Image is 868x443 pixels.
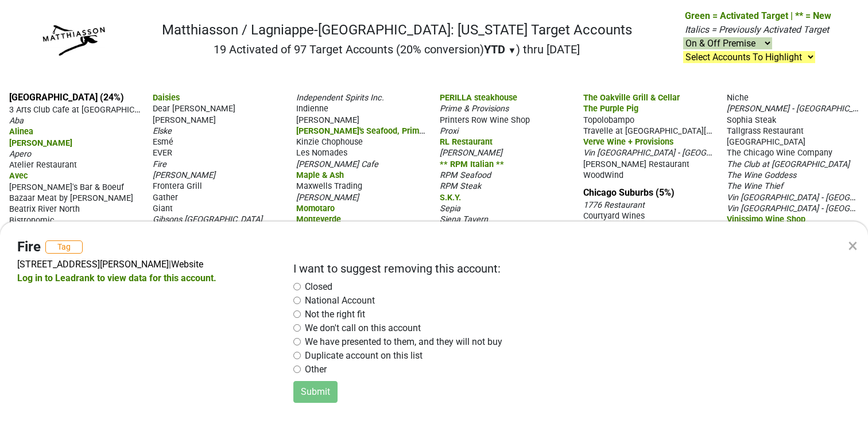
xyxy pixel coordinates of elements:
[305,308,365,321] label: Not the right fit
[293,262,829,275] h2: I want to suggest removing this account:
[305,335,502,349] label: We have presented to them, and they will not buy
[305,294,375,308] label: National Account
[305,280,332,294] label: Closed
[17,259,169,270] a: [STREET_ADDRESS][PERSON_NAME]
[293,381,338,403] button: Submit
[169,259,171,270] span: |
[305,349,423,363] label: Duplicate account on this list
[17,273,216,283] a: Log in to Leadrank to view data for this account.
[305,321,421,335] label: We don't call on this account
[45,240,83,254] button: Tag
[171,259,203,270] a: Website
[17,239,41,255] h4: Fire
[305,363,327,376] label: Other
[848,232,858,259] div: ×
